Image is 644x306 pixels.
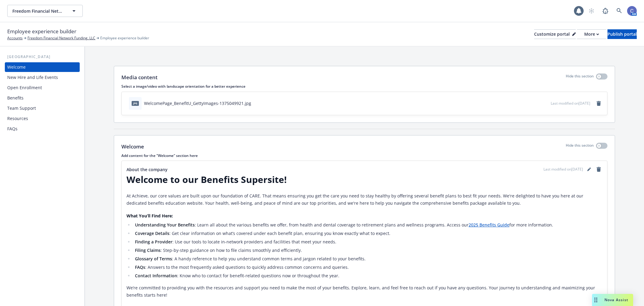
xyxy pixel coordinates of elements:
[5,103,80,113] a: Team Support
[135,222,195,228] strong: Understanding Your Benefits
[133,272,602,279] li: : Know who to contact for benefit-related questions now or throughout the year.
[5,54,80,60] div: [GEOGRAPHIC_DATA]
[121,73,158,81] p: Media content
[595,100,602,107] a: remove
[133,221,602,229] li: : Learn all about the various benefits we offer, from health and dental coverage to retirement pl...
[584,30,599,39] div: More
[127,192,602,207] p: At Achieve, our core values are built upon our foundation of CARE. That means ensuring you get th...
[7,93,24,103] div: Benefits
[127,213,173,219] strong: What You’ll Find Here:
[595,166,602,173] a: remove
[551,101,590,106] span: Last modified on [DATE]
[607,29,637,39] button: Publish portal
[133,247,602,254] li: : Step-by-step guidance on how to file claims smoothly and efficiently.
[7,28,76,35] span: Employee experience builder
[7,83,42,93] div: Open Enrollment
[7,5,83,17] button: Freedom Financial Network Funding, LLC
[613,5,625,17] a: Search
[135,239,172,245] strong: Finding a Provider
[12,8,65,14] span: Freedom Financial Network Funding, LLC
[133,238,602,246] li: : Use our tools to locate in-network providers and facilities that meet your needs.
[5,93,80,103] a: Benefits
[5,83,80,93] a: Open Enrollment
[585,166,593,173] a: editPencil
[133,264,602,271] li: : Answers to the most frequently asked questions to quickly address common concerns and queries.
[121,143,144,151] p: Welcome
[127,166,168,173] span: About the company
[5,124,80,134] a: FAQs
[132,101,139,106] span: jpg
[7,114,28,123] div: Resources
[7,124,18,134] div: FAQs
[592,294,600,306] div: Drag to move
[585,5,598,17] a: Start snowing
[121,153,607,158] p: Add content for the "Welcome" section here
[534,29,576,39] button: Customize portal
[121,84,607,89] p: Select a image/video with landscape orientation for a better experience
[534,30,576,39] div: Customize portal
[135,230,169,236] strong: Coverage Details
[133,255,602,262] li: : A handy reference to help you understand common terms and jargon related to your benefits.
[7,73,58,82] div: New Hire and Life Events
[27,35,95,41] a: Freedom Financial Network Funding, LLC
[7,103,36,113] div: Team Support
[592,294,633,306] button: Nova Assist
[599,5,611,17] a: Report a Bug
[566,73,594,81] p: Hide this section
[7,62,26,72] div: Welcome
[5,62,80,72] a: Welcome
[135,256,172,262] strong: Glossary of Terms
[577,29,606,39] button: More
[607,30,637,39] div: Publish portal
[135,264,145,270] strong: FAQs
[543,167,583,172] span: Last modified on [DATE]
[5,114,80,123] a: Resources
[604,297,628,302] span: Nova Assist
[533,100,538,106] button: download file
[127,174,602,185] h1: Welcome to our Benefits Supersite!
[627,6,637,16] img: photo
[543,100,548,106] button: preview file
[144,100,251,106] div: WelcomePage_BenefitU_GettyImages-1375049921.jpg
[135,247,161,253] strong: Filing Claims
[100,35,149,41] span: Employee experience builder
[5,73,80,82] a: New Hire and Life Events
[469,222,509,228] a: 2025 Benefits Guide
[133,230,602,237] li: : Get clear information on what’s covered under each benefit plan, ensuring you know exactly what...
[7,35,23,41] a: Accounts
[566,143,594,151] p: Hide this section
[127,284,602,299] p: We’re committed to providing you with the resources and support you need to make the most of your...
[135,273,177,278] strong: Contact Information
